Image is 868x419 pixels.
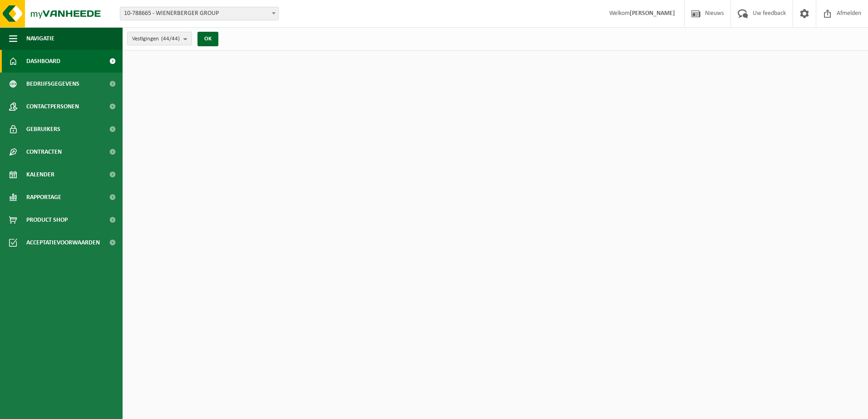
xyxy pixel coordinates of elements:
[26,95,79,118] span: Contactpersonen
[26,163,54,186] span: Kalender
[26,231,100,254] span: Acceptatievoorwaarden
[26,73,79,95] span: Bedrijfsgegevens
[26,50,60,73] span: Dashboard
[197,32,218,46] button: OK
[26,209,68,231] span: Product Shop
[26,118,60,141] span: Gebruikers
[26,141,62,163] span: Contracten
[120,7,279,20] span: 10-788665 - WIENERBERGER GROUP
[630,10,675,17] strong: [PERSON_NAME]
[132,32,180,46] span: Vestigingen
[120,7,278,20] span: 10-788665 - WIENERBERGER GROUP
[127,32,192,45] button: Vestigingen(44/44)
[161,36,180,42] count: (44/44)
[26,27,54,50] span: Navigatie
[26,186,61,209] span: Rapportage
